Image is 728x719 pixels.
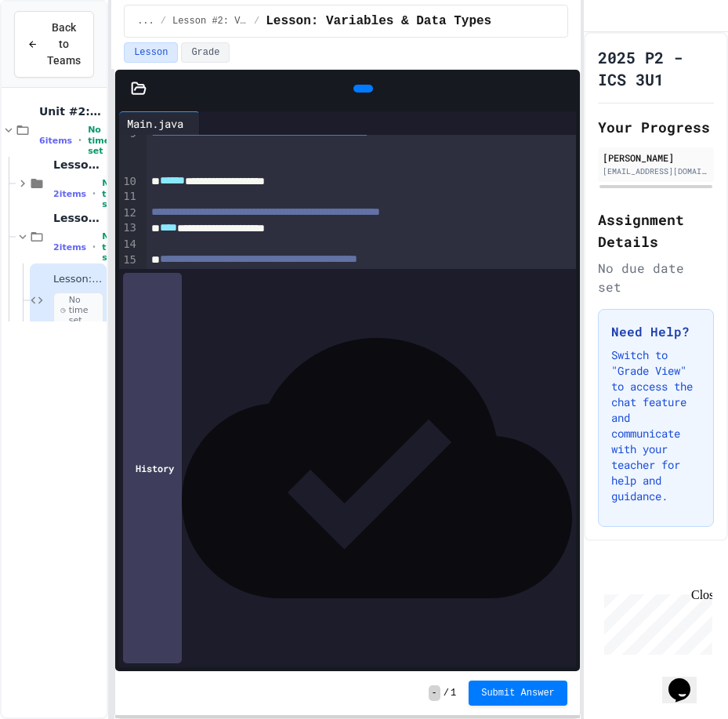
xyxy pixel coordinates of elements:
span: - [429,685,440,701]
span: Lesson #2: Variables & Data Types [53,211,103,225]
span: • [78,134,81,147]
iframe: chat widget [598,588,712,655]
span: No time set [88,125,110,156]
p: Switch to "Grade View" to access the chat feature and communicate with your teacher for help and ... [611,347,701,504]
span: Lesson: Variables & Data Types [53,273,103,286]
div: 10 [119,174,139,190]
span: / [161,15,166,27]
span: • [92,241,96,253]
div: 15 [119,252,139,268]
div: 12 [119,205,139,221]
div: 13 [119,220,139,236]
div: Main.java [119,115,191,132]
h2: Assignment Details [598,209,714,252]
span: Submit Answer [481,687,555,699]
div: 14 [119,237,139,252]
span: No time set [102,178,124,209]
span: • [92,187,96,200]
span: Back to Teams [47,20,81,69]
span: No time set [53,292,103,329]
h2: Your Progress [598,116,714,138]
span: Unit #2: Basic Programming Concepts [39,104,103,118]
span: 2 items [53,242,86,252]
h3: Need Help? [611,322,701,341]
span: 6 items [39,136,72,146]
span: 2 items [53,189,86,199]
div: [PERSON_NAME] [603,151,709,165]
span: / [254,15,259,27]
div: 9 [119,126,139,174]
span: Lesson: Variables & Data Types [266,12,491,31]
button: Lesson [124,42,178,63]
iframe: chat widget [662,656,712,703]
span: 1 [451,687,456,699]
button: Grade [181,42,230,63]
span: No time set [102,231,124,263]
div: [EMAIL_ADDRESS][DOMAIN_NAME] [603,165,709,177]
span: ... [137,15,154,27]
div: No due date set [598,259,714,296]
div: Chat with us now!Close [6,6,108,100]
div: 16 [119,268,139,284]
h1: 2025 P2 - ICS 3U1 [598,46,714,90]
span: Lesson #2: Variables & Data Types [172,15,248,27]
div: History [123,273,182,663]
span: Lesson #1: Output/Output Formatting [53,158,103,172]
span: / [444,687,449,699]
div: 11 [119,189,139,205]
